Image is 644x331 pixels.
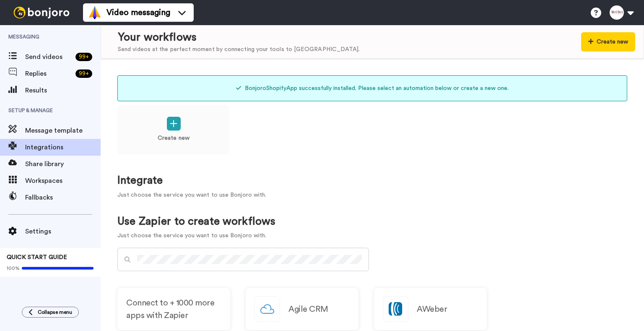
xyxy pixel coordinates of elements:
p: Just choose the service you want to use Bonjoro with. [117,191,627,200]
a: AWeber [374,288,487,330]
span: Collapse menu [38,309,72,316]
span: Integrations [25,142,101,152]
h2: AWeber [417,305,447,314]
a: Connect to + 1000 more apps with Zapier [117,288,230,330]
button: Collapse menu [22,307,79,318]
p: Create new [158,134,190,143]
div: Your workflows [118,30,360,45]
a: Create new [117,105,230,155]
h2: Agile CRM [288,305,328,314]
h1: Integrate [117,174,627,187]
img: logo_agile_crm.svg [255,297,280,321]
h1: Use Zapier to create workflows [117,216,275,228]
div: 99 + [75,69,92,78]
button: Create new [581,32,635,51]
span: QUICK START GUIDE [7,254,67,260]
img: logo_aweber.svg [383,297,408,321]
div: Bonjoro Shopify App successfully installed. Please select an automation below or create a new one. [117,75,627,101]
span: Fallbacks [25,192,101,203]
div: 99 + [75,53,92,61]
img: bj-logo-header-white.svg [10,7,73,18]
span: Settings [25,226,101,236]
a: Agile CRM [246,288,358,330]
span: Send videos [25,52,72,62]
span: Results [25,85,101,95]
span: 100% [7,265,20,272]
div: Send videos at the perfect moment by connecting your tools to [GEOGRAPHIC_DATA]. [118,45,360,54]
span: Share library [25,159,101,169]
span: Message template [25,126,101,136]
span: Replies [25,69,72,79]
img: vm-color.svg [88,6,101,19]
span: Video messaging [106,7,170,18]
p: Just choose the service you want to use Bonjoro with. [117,231,275,240]
span: Connect to + 1000 more apps with Zapier [126,297,221,322]
span: Workspaces [25,176,101,186]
